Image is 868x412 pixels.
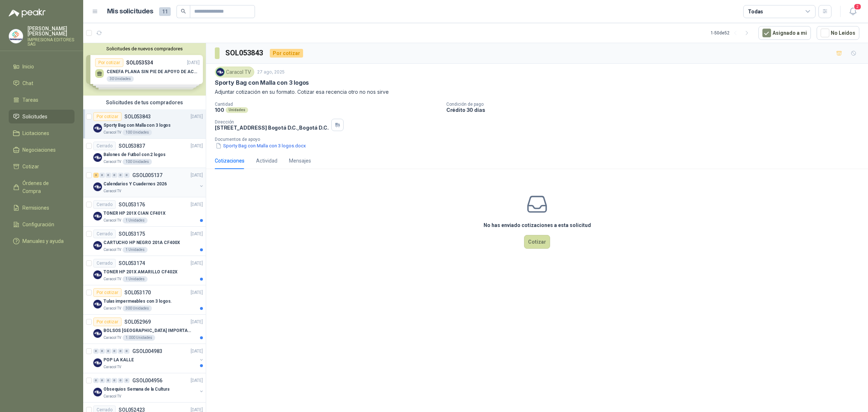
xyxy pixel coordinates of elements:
[93,259,116,268] div: Cerrado
[484,221,591,229] h3: No has enviado cotizaciones a esta solicitud
[99,173,105,178] div: 0
[103,122,171,129] p: Sporty Bag con Malla con 3 logos
[124,114,151,119] p: SOL053843
[9,218,75,231] a: Configuración
[215,125,328,131] p: [STREET_ADDRESS] Bogotá D.C. , Bogotá D.C.
[191,377,203,384] p: [DATE]
[112,173,117,178] div: 0
[103,298,172,305] p: Tulas impermeables con 3 logos.
[112,349,117,354] div: 0
[93,182,102,191] img: Company Logo
[106,173,111,178] div: 0
[191,143,203,150] p: [DATE]
[22,163,39,171] span: Cotizar
[215,102,441,107] p: Cantidad
[215,67,254,77] div: Caracol TV
[446,107,865,113] p: Crédito 30 días
[132,349,162,354] p: GSOL004983
[93,142,116,150] div: Cerrado
[817,26,859,40] button: No Leídos
[191,348,203,355] p: [DATE]
[119,143,145,148] p: SOL053837
[9,160,75,173] a: Cotizar
[83,197,206,227] a: CerradoSOL053176[DATE] Company LogoTONER HP 201X CIAN CF401XCaracol TV1 Unidades
[9,143,75,157] a: Negociaciones
[83,109,206,139] a: Por cotizarSOL053843[DATE] Company LogoSporty Bag con Malla con 3 logosCaracol TV100 Unidades
[22,96,38,104] span: Tareas
[107,6,153,17] h1: Mis solicitudes
[226,107,248,113] div: Unidades
[215,107,224,113] p: 100
[93,212,102,220] img: Company Logo
[22,113,47,121] span: Solicitudes
[93,378,99,383] div: 0
[119,261,145,266] p: SOL053174
[93,288,122,297] div: Por cotizar
[123,247,148,253] div: 1 Unidades
[123,130,152,135] div: 100 Unidades
[106,378,111,383] div: 0
[99,378,105,383] div: 0
[119,202,145,207] p: SOL053176
[191,289,203,296] p: [DATE]
[93,200,116,209] div: Cerrado
[9,29,23,43] img: Company Logo
[103,159,121,165] p: Caracol TV
[103,327,193,334] p: BOLSOS [GEOGRAPHIC_DATA] IMPORTADO [GEOGRAPHIC_DATA]-397-1
[27,26,75,36] p: [PERSON_NAME] [PERSON_NAME]
[22,79,33,87] span: Chat
[758,26,811,40] button: Asignado a mi
[118,349,123,354] div: 0
[9,201,75,215] a: Remisiones
[9,110,75,123] a: Solicitudes
[27,38,75,46] p: IMPRESIONA EDITORES SAS
[22,204,49,212] span: Remisiones
[270,49,303,58] div: Por cotizar
[124,319,151,324] p: SOL052969
[22,179,68,195] span: Órdenes de Compra
[93,388,102,396] img: Company Logo
[9,93,75,107] a: Tareas
[191,260,203,267] p: [DATE]
[93,347,204,370] a: 0 0 0 0 0 0 GSOL004983[DATE] Company LogoPOP LA KALLECaracol TV
[124,290,151,295] p: SOL053170
[215,119,328,125] p: Dirección
[119,231,145,236] p: SOL053175
[123,218,148,223] div: 1 Unidades
[93,300,102,308] img: Company Logo
[112,378,117,383] div: 0
[711,27,753,39] div: 1 - 50 de 52
[748,8,763,16] div: Todas
[93,112,122,121] div: Por cotizar
[103,188,121,194] p: Caracol TV
[9,234,75,248] a: Manuales y ayuda
[83,43,206,96] div: Solicitudes de nuevos compradoresPor cotizarSOL053534[DATE] CENEFA PLANA SIN PIE DE APOYO DE ACUE...
[93,376,204,399] a: 0 0 0 0 0 0 GSOL004956[DATE] Company LogoObsequios Semana de la CulturaCaracol TV
[854,3,861,10] span: 2
[103,210,166,217] p: TONER HP 201X CIAN CF401X
[99,349,105,354] div: 0
[83,96,206,109] div: Solicitudes de tus compradores
[124,349,129,354] div: 0
[93,349,99,354] div: 0
[289,157,311,165] div: Mensajes
[83,227,206,256] a: CerradoSOL053175[DATE] Company LogoCARTUCHO HP NEGRO 201A CF400XCaracol TV1 Unidades
[9,176,75,198] a: Órdenes de Compra
[86,46,203,51] button: Solicitudes de nuevos compradores
[181,9,186,14] span: search
[446,102,865,107] p: Condición de pago
[93,329,102,338] img: Company Logo
[9,9,46,17] img: Logo peakr
[93,358,102,367] img: Company Logo
[22,129,49,137] span: Licitaciones
[83,315,206,344] a: Por cotizarSOL052969[DATE] Company LogoBOLSOS [GEOGRAPHIC_DATA] IMPORTADO [GEOGRAPHIC_DATA]-397-1...
[191,231,203,237] p: [DATE]
[103,130,121,135] p: Caracol TV
[225,47,264,59] h3: SOL053843
[93,241,102,250] img: Company Logo
[83,256,206,285] a: CerradoSOL053174[DATE] Company LogoTONER HP 201X AMARILLO CF402XCaracol TV1 Unidades
[118,173,123,178] div: 0
[22,220,54,228] span: Configuración
[215,88,859,96] p: Adjuntar cotización en su formato. Cotizar esa recencia otro no nos sirve
[132,378,162,383] p: GSOL004956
